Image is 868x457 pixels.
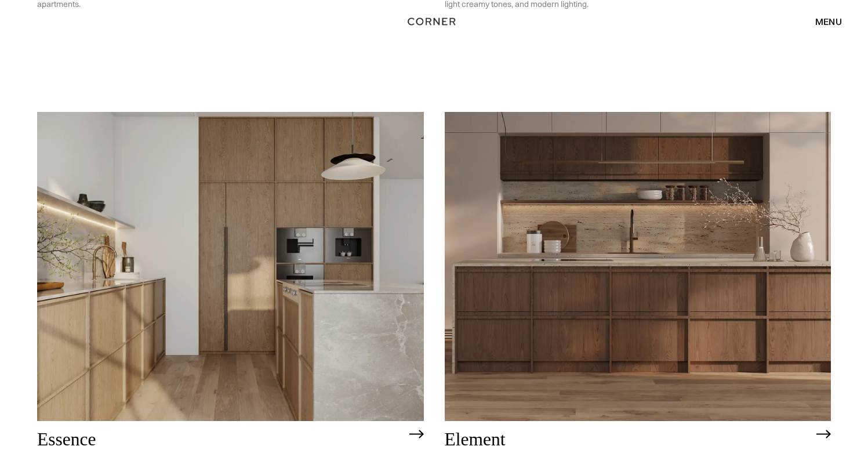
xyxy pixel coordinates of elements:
div: menu [815,17,842,26]
h2: Essence [37,430,404,450]
div: menu [804,12,842,31]
a: home [400,14,468,29]
h2: Element [445,430,811,450]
